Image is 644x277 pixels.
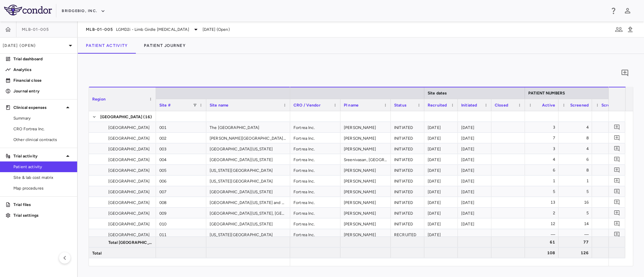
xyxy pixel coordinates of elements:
div: RECRUITED [391,229,424,239]
div: INITIATED [391,197,424,207]
div: 2 [598,154,622,165]
button: Patient Activity [78,38,136,54]
span: Closed [495,103,508,108]
span: Initiated [461,103,477,108]
div: [DATE] [424,143,458,154]
svg: Add comment [614,231,620,237]
div: 77 [565,237,589,248]
button: Add comment [612,208,622,217]
span: CRO Fortrea Inc. [13,126,72,132]
svg: Add comment [614,145,620,152]
div: — [565,229,589,240]
div: [DATE] [424,186,458,197]
div: 007 [156,186,206,197]
div: [GEOGRAPHIC_DATA][US_STATE] [206,218,290,229]
div: Fortrea Inc. [290,165,340,175]
span: Map procedures [13,185,72,191]
div: INITIATED [391,154,424,164]
span: [GEOGRAPHIC_DATA] [108,133,150,144]
span: PI name [344,103,359,108]
div: 005 [156,165,206,175]
svg: Add comment [614,188,620,195]
div: INITIATED [391,133,424,143]
div: [DATE] [458,133,491,143]
span: [GEOGRAPHIC_DATA] [108,154,150,165]
div: Fortrea Inc. [290,122,340,132]
button: Add comment [612,187,622,196]
span: [GEOGRAPHIC_DATA] [108,144,150,154]
div: — [598,229,622,240]
div: [DATE] [424,154,458,164]
div: 12 [598,237,622,248]
div: Fortrea Inc. [290,218,340,229]
div: 009 [156,208,206,218]
div: 3 [598,208,622,218]
svg: Add comment [614,135,620,141]
div: INITIATED [391,176,424,186]
div: [DATE] [424,208,458,218]
div: 13 [531,197,555,208]
div: [PERSON_NAME] [340,165,391,175]
div: [GEOGRAPHIC_DATA][US_STATE] [206,154,290,164]
span: Active [542,103,555,108]
button: Add comment [612,123,622,132]
div: 1 [598,122,622,133]
div: 011 [156,229,206,239]
div: [GEOGRAPHIC_DATA][US_STATE] and Clinics [206,197,290,207]
div: 1 [565,176,589,186]
div: 2 [598,165,622,176]
div: — [598,176,622,186]
span: Status [394,103,407,108]
p: Clinical expenses [13,105,64,111]
p: [DATE] (Open) [3,43,66,49]
div: Fortrea Inc. [290,208,340,218]
div: 006 [156,176,206,186]
div: [PERSON_NAME] [340,229,391,239]
div: [DATE] [424,165,458,175]
div: 8 [565,165,589,176]
div: 14 [598,248,622,258]
span: (16) [143,112,152,122]
div: [DATE] [458,176,491,186]
div: 7 [531,133,555,143]
div: [DATE] [424,122,458,132]
div: 5 [565,208,589,218]
div: [DATE] [424,133,458,143]
svg: Add comment [621,69,629,77]
div: [DATE] [458,208,491,218]
div: Fortrea Inc. [290,143,340,154]
div: 4 [565,122,589,133]
div: The [GEOGRAPHIC_DATA] [206,122,290,132]
button: Add comment [612,230,622,239]
button: Add comment [612,155,622,164]
p: Trial activity [13,153,64,159]
div: INITIATED [391,143,424,154]
div: [PERSON_NAME] [340,197,391,207]
p: Trial files [13,202,72,208]
div: [PERSON_NAME] [340,186,391,197]
p: Trial settings [13,212,72,218]
div: 2 [598,197,622,208]
span: [GEOGRAPHIC_DATA] [108,219,150,229]
div: 4 [531,154,555,165]
span: Screen-failed [601,103,622,108]
div: 6 [531,165,555,176]
span: LGMD2i - Limb Girdle [MEDICAL_DATA] [116,26,189,32]
button: BridgeBio, Inc. [62,6,105,16]
div: [DATE] [424,218,458,229]
span: [GEOGRAPHIC_DATA] [108,229,150,240]
svg: Add comment [614,156,620,162]
div: 003 [156,143,206,154]
div: Sreenivasan, [GEOGRAPHIC_DATA] [340,154,391,164]
button: Add comment [612,198,622,207]
span: MLB-01-005 [86,27,113,32]
div: 16 [565,197,589,208]
div: 5 [531,186,555,197]
svg: Add comment [614,199,620,205]
span: Other clinical contracts [13,137,72,143]
div: Fortrea Inc. [290,197,340,207]
div: 2 [598,218,622,229]
span: Total [GEOGRAPHIC_DATA] [108,237,152,248]
span: [GEOGRAPHIC_DATA] [108,197,150,208]
span: [DATE] (Open) [203,26,230,32]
